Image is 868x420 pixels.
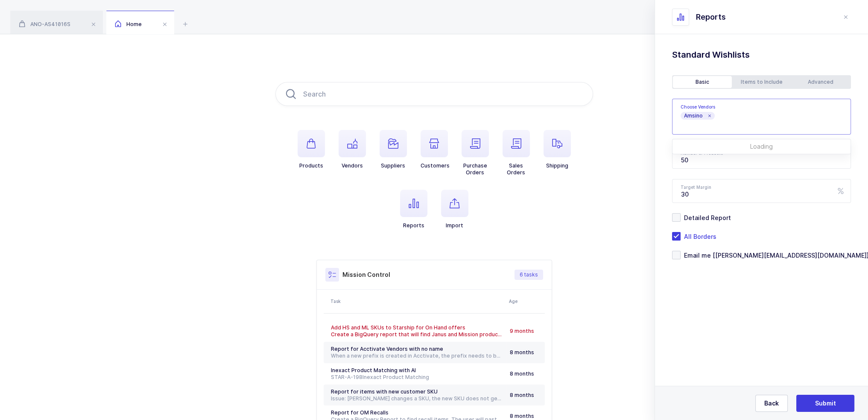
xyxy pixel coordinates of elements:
button: close drawer [841,12,851,22]
button: SalesOrders [503,130,530,176]
div: Inexact Product Matching [331,374,503,381]
h1: Standard Wishlists [672,48,851,62]
button: Suppliers [380,130,407,169]
button: Back [755,395,788,412]
span: Report for Acctivate Vendors with no name [331,346,443,352]
span: Report for OM Recalls [331,409,389,416]
span: Inexact Product Matching with AI [331,367,416,373]
div: Basic [673,76,732,88]
span: 8 months [510,349,534,355]
a: STAR-A-198 [331,374,362,380]
span: Add HS and ML SKUs to Starship for On Hand offers [331,324,465,331]
button: PurchaseOrders [462,130,489,176]
button: Submit [796,395,854,412]
button: Products [298,130,325,169]
div: Task [330,298,504,305]
input: Target Margin [672,179,851,203]
input: Search [275,82,593,106]
input: Number of Products [672,145,851,169]
span: Home [115,21,142,27]
span: 9 months [510,328,534,334]
span: Report for items with new customer SKU [331,388,438,395]
div: Age [509,298,542,305]
span: ANO-AS41016S [19,21,70,27]
span: Amsino [684,113,703,118]
p: Loading [672,139,850,154]
button: Reports [400,190,427,229]
span: 8 months [510,370,534,377]
span: Back [764,399,779,408]
span: Reports [696,12,726,22]
span: 6 tasks [520,271,538,278]
div: Advanced [791,76,850,88]
button: Customers [421,130,450,169]
button: Import [441,190,468,229]
span: 8 months [510,413,534,419]
div: When a new prefix is created in Acctivate, the prefix needs to be merged with an existing vendor ... [331,352,503,359]
button: Vendors [339,130,366,169]
h3: Mission Control [342,270,390,279]
div: Items to Include [732,76,791,88]
div: Issue: [PERSON_NAME] changes a SKU, the new SKU does not get matched to the Janus product as it's... [331,395,503,402]
span: 8 months [510,392,534,398]
span: All Borders [681,232,716,241]
span: Detailed Report [681,214,731,222]
div: Create a BigQuery report that will find Janus and Mission products that do not have a HS or ML SK... [331,331,503,338]
button: Shipping [544,130,571,169]
span: Submit [815,399,836,408]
